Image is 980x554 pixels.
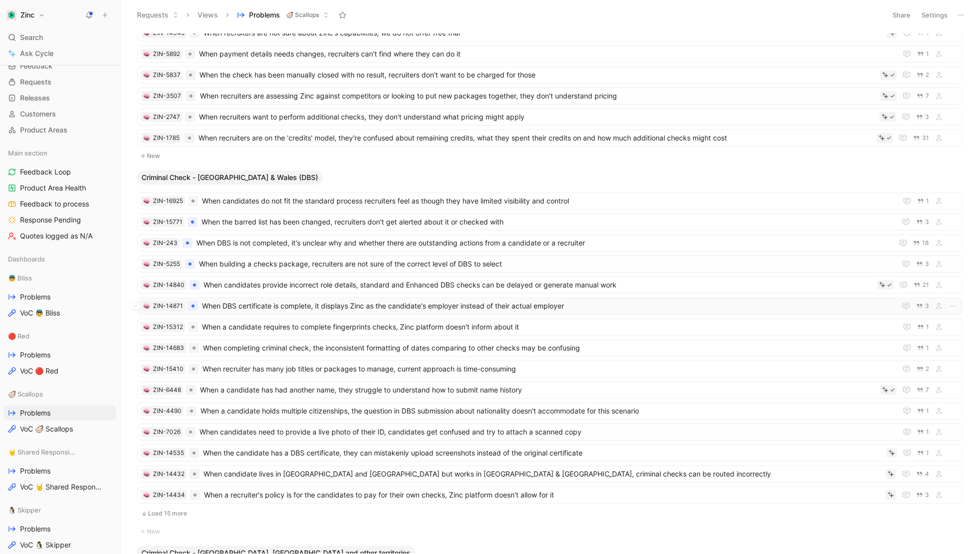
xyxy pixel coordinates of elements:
span: When recruiters are on the 'credits' model, they're confused about remaining credits, what they s... [198,132,872,144]
button: 3 [914,216,931,227]
button: 🧠 [143,218,150,225]
span: 🦪 Scallops [286,10,319,20]
button: 🧠 [143,134,150,141]
span: 2 [925,72,929,78]
button: View actions [102,231,112,241]
button: New [136,150,963,162]
span: When candidates do not fit the standard process recruiters feel as though they have limited visib... [202,195,893,207]
img: 🧠 [143,471,149,477]
a: Problems [4,521,116,536]
img: 🧠 [143,282,149,288]
a: Feedback Loop [4,164,116,179]
div: 🔴 Red [4,328,116,343]
div: 🤘 Shared ResponsibilityProblemsVoC 🤘 Shared Responsibility [4,444,116,494]
span: Main section [8,148,47,158]
span: Feedback to process [20,199,89,209]
a: VoC 👼 Bliss [4,305,116,320]
span: When candidate lives in [GEOGRAPHIC_DATA] and [GEOGRAPHIC_DATA] but works in [GEOGRAPHIC_DATA] & ... [203,468,881,480]
span: When a candidate requires to complete fingerprints checks, Zinc platform doesn't inform about it [202,321,893,333]
div: ZIN-14683 [153,343,184,353]
span: Search [20,31,43,43]
h1: Zinc [20,10,34,19]
a: 🧠ZIN-14683When completing criminal check, the inconsistent formatting of dates comparing to other... [137,339,962,356]
button: View actions [102,215,112,225]
div: 🧠 [143,92,150,99]
button: 🧠 [143,197,150,204]
a: Problems [4,405,116,420]
span: Feedback [20,61,52,71]
span: Releases [20,93,50,103]
button: 1 [915,342,931,353]
span: VoC 🔴 Red [20,366,58,376]
img: 🧠 [143,261,149,267]
button: 1 [915,195,931,206]
span: 🦪 Scallops [8,389,43,399]
div: ZIN-14871 [153,301,183,311]
button: New [136,525,963,537]
a: 🧠ZIN-5255When building a checks package, recruiters are not sure of the correct level of DBS to s... [137,255,962,272]
div: Main section [4,145,116,160]
span: Response Pending [20,215,81,225]
button: 🧠 [143,50,150,57]
span: 3 [925,114,929,120]
span: 3 [925,219,929,225]
button: 🧠 [143,470,150,477]
button: View actions [102,350,112,360]
div: 🔴 RedProblemsVoC 🔴 Red [4,328,116,378]
button: 🧠 [143,260,150,267]
img: 🧠 [143,387,149,393]
button: Requests [132,7,183,22]
span: When recruiters want to perform additional checks, they don't understand what pricing might apply [199,111,875,123]
span: 🔴 Red [8,331,29,341]
a: 🧠ZIN-14871When DBS certificate is complete, it displays Zinc as the candidate's employer instead ... [137,297,962,314]
img: Zinc [6,10,16,20]
a: Product Areas [4,122,116,137]
button: 31 [911,132,931,143]
img: 🧠 [143,240,149,246]
button: 1 [915,405,931,416]
span: 1 [926,345,929,351]
button: 🧠 [143,302,150,309]
img: 🧠 [143,303,149,309]
div: 🧠 [143,71,150,78]
div: ZIN-14840 [153,280,184,290]
div: ZIN-4490 [153,406,181,416]
div: Criminal Check - [GEOGRAPHIC_DATA] & Wales (DBS)Load 15 moreNew [132,170,967,538]
button: 🧠 [143,113,150,120]
a: Releases [4,90,116,105]
img: 🧠 [143,114,149,120]
button: 3 [914,300,931,311]
button: View actions [102,167,112,177]
button: View actions [102,424,112,434]
img: 🧠 [143,51,149,57]
a: VoC 🦪 Scallops [4,421,116,436]
span: Problems [249,10,280,20]
a: 🧠ZIN-5837When the check has been manually closed with no result, recruiters don't want to be char... [137,66,962,83]
a: VoC 🤘 Shared Responsibility [4,479,116,494]
span: 2 [925,366,929,372]
div: ZIN-15771 [153,217,182,227]
a: 🧠ZIN-14434When a recruiter's policy is for the candidates to pay for their own checks, Zinc platf... [137,486,962,503]
div: 🧠 [143,407,150,414]
span: 👼 Bliss [8,273,32,283]
a: VoC 🔴 Red [4,363,116,378]
div: ZIN-14432 [153,469,184,479]
a: Feedback to process [4,196,116,211]
span: When building a checks package, recruiters are not sure of the correct level of DBS to select [199,258,892,270]
span: When recruiter has many job titles or packages to manage, current approach is time-consuming [202,363,892,375]
div: 🦪 Scallops [4,386,116,401]
img: 🧠 [143,492,149,498]
button: 🧠 [143,344,150,351]
span: 21 [922,282,929,288]
button: 🧠 [143,323,150,330]
div: Dashboards [4,251,116,266]
img: 🧠 [143,219,149,225]
button: Problems🦪 Scallops [232,7,333,22]
button: ZincZinc [4,8,47,22]
span: Customers [20,109,56,119]
div: ZIN-7026 [153,427,180,437]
